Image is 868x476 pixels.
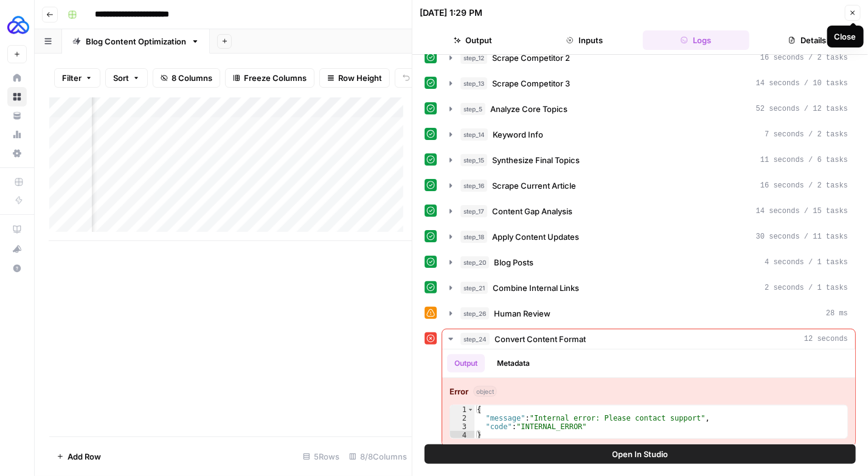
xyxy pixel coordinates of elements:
[425,444,856,464] button: Open In Studio
[467,405,474,414] span: Toggle code folding, rows 1 through 4
[442,278,855,298] button: 2 seconds / 1 tasks
[442,349,855,446] div: 12 seconds
[460,103,485,115] span: step_5
[49,447,108,466] button: Add Row
[460,128,488,141] span: step_14
[460,231,487,243] span: step_18
[495,333,586,345] span: Convert Content Format
[493,282,579,294] span: Combine Internal Links
[493,128,543,141] span: Keyword Info
[54,68,100,88] button: Filter
[442,74,855,93] button: 14 seconds / 10 tasks
[494,256,533,268] span: Blog Posts
[447,354,485,373] button: Output
[756,78,848,89] span: 14 seconds / 10 tasks
[460,282,488,294] span: step_21
[450,422,474,431] div: 3
[442,99,855,119] button: 52 seconds / 12 tasks
[613,448,668,460] span: Open In Studio
[760,180,848,191] span: 16 seconds / 2 tasks
[460,256,489,268] span: step_20
[460,180,487,192] span: step_16
[643,30,749,50] button: Logs
[765,282,848,293] span: 2 seconds / 1 tasks
[460,205,487,217] span: step_17
[756,206,848,217] span: 14 seconds / 15 tasks
[473,386,497,397] span: object
[7,14,29,36] img: AUQ Logo
[442,176,855,195] button: 16 seconds / 2 tasks
[338,72,382,84] span: Row Height
[7,125,27,144] a: Usage
[835,30,856,43] div: Close
[442,48,855,68] button: 16 seconds / 2 tasks
[442,329,855,349] button: 12 seconds
[105,68,148,88] button: Sort
[7,87,27,107] a: Browse
[298,447,344,466] div: 5 Rows
[62,72,82,84] span: Filter
[7,10,27,40] button: Workspace: AUQ
[450,385,468,397] strong: Error
[68,450,101,463] span: Add Row
[442,125,855,144] button: 7 seconds / 2 tasks
[7,144,27,163] a: Settings
[756,231,848,242] span: 30 seconds / 11 tasks
[450,405,474,414] div: 1
[172,72,212,84] span: 8 Columns
[442,150,855,170] button: 11 seconds / 6 tasks
[113,72,129,84] span: Sort
[490,103,568,115] span: Analyze Core Topics
[442,227,855,247] button: 30 seconds / 11 tasks
[531,30,637,50] button: Inputs
[420,7,482,19] div: [DATE] 1:29 PM
[460,77,487,89] span: step_13
[319,68,390,88] button: Row Height
[442,253,855,272] button: 4 seconds / 1 tasks
[826,308,848,319] span: 28 ms
[442,304,855,323] button: 28 ms
[492,154,580,166] span: Synthesize Final Topics
[490,354,537,373] button: Metadata
[492,205,572,217] span: Content Gap Analysis
[804,334,848,345] span: 12 seconds
[756,103,848,114] span: 52 seconds / 12 tasks
[450,431,474,439] div: 4
[420,30,526,50] button: Output
[62,29,210,54] a: Blog Content Optimization
[244,72,307,84] span: Freeze Columns
[7,68,27,88] a: Home
[8,240,26,258] div: What's new?
[344,447,412,466] div: 8/8 Columns
[494,307,550,320] span: Human Review
[492,231,579,243] span: Apply Content Updates
[153,68,220,88] button: 8 Columns
[460,52,487,64] span: step_12
[754,30,861,50] button: Details
[7,239,27,259] button: What's new?
[492,52,570,64] span: Scrape Competitor 2
[7,220,27,239] a: AirOps Academy
[450,414,474,422] div: 2
[460,154,487,166] span: step_15
[225,68,314,88] button: Freeze Columns
[86,35,186,47] div: Blog Content Optimization
[7,106,27,125] a: Your Data
[760,52,848,63] span: 16 seconds / 2 tasks
[460,307,489,320] span: step_26
[460,333,490,345] span: step_24
[442,201,855,221] button: 14 seconds / 15 tasks
[492,77,570,89] span: Scrape Competitor 3
[7,259,27,278] button: Help + Support
[760,155,848,166] span: 11 seconds / 6 tasks
[492,180,576,192] span: Scrape Current Article
[765,257,848,268] span: 4 seconds / 1 tasks
[765,129,848,140] span: 7 seconds / 2 tasks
